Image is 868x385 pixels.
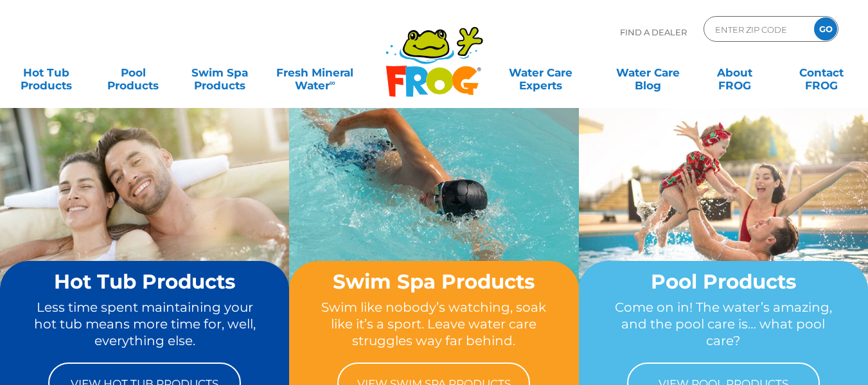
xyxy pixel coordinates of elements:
[186,60,254,85] a: Swim SpaProducts
[486,60,595,85] a: Water CareExperts
[614,60,682,85] a: Water CareBlog
[314,271,554,292] h2: Swim Spa Products
[788,60,855,85] a: ContactFROG
[714,20,801,39] input: Zip Code Form
[330,78,335,87] sup: ∞
[603,271,844,292] h2: Pool Products
[24,299,265,350] p: Less time spent maintaining your hot tub means more time for, well, everything else.
[620,16,687,48] p: Find A Dealer
[579,107,868,323] img: home-banner-pool-short
[314,299,554,350] p: Swim like nobody’s watching, soak like it’s a sport. Leave water care struggles way far behind.
[273,60,357,85] a: Fresh MineralWater∞
[100,60,167,85] a: PoolProducts
[603,299,844,350] p: Come on in! The water’s amazing, and the pool care is… what pool care?
[289,107,578,323] img: home-banner-swim-spa-short
[13,60,80,85] a: Hot TubProducts
[24,271,265,292] h2: Hot Tub Products
[701,60,768,85] a: AboutFROG
[814,17,837,40] input: GO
